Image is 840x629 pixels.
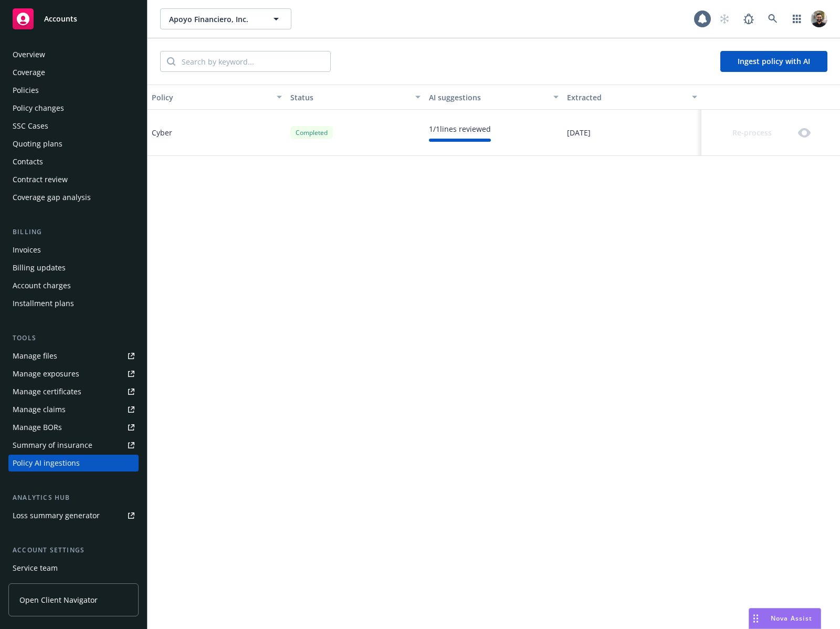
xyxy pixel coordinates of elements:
[8,560,139,576] a: Service team
[8,118,139,134] a: SSC Cases
[290,92,409,103] div: Status
[811,11,827,27] img: photo
[738,8,759,29] a: Report a Bug
[44,15,77,23] span: Accounts
[13,365,79,382] div: Manage exposures
[714,8,735,29] a: Start snowing
[8,492,139,503] div: Analytics hub
[286,85,425,110] button: Status
[13,455,80,471] div: Policy AI ingestions
[160,8,291,29] button: Apoyo Financiero, Inc.
[8,333,139,343] div: Tools
[148,85,286,110] button: Policy
[8,189,139,206] a: Coverage gap analysis
[567,127,591,138] span: [DATE]
[152,92,270,103] div: Policy
[8,365,139,382] a: Manage exposures
[13,259,66,276] div: Billing updates
[13,171,68,188] div: Contract review
[169,14,260,25] span: Apoyo Financiero, Inc.
[425,85,563,110] button: AI suggestions
[8,153,139,170] a: Contacts
[8,401,139,418] a: Manage claims
[13,437,92,454] div: Summary of insurance
[13,348,57,364] div: Manage files
[13,295,74,312] div: Installment plans
[8,295,139,312] a: Installment plans
[786,8,807,29] a: Switch app
[8,437,139,454] a: Summary of insurance
[13,383,81,400] div: Manage certificates
[13,189,91,206] div: Coverage gap analysis
[8,507,139,524] a: Loss summary generator
[13,507,100,524] div: Loss summary generator
[567,92,686,103] div: Extracted
[8,348,139,364] a: Manage files
[13,118,48,134] div: SSC Cases
[19,594,98,605] span: Open Client Navigator
[771,614,812,623] span: Nova Assist
[13,560,58,576] div: Service team
[8,100,139,117] a: Policy changes
[762,8,783,29] a: Search
[290,126,333,139] div: Completed
[13,46,45,63] div: Overview
[8,64,139,81] a: Coverage
[429,92,548,103] div: AI suggestions
[8,545,139,555] div: Account settings
[8,259,139,276] a: Billing updates
[429,123,491,134] div: 1 / 1 lines reviewed
[13,64,45,81] div: Coverage
[13,153,43,170] div: Contacts
[563,85,701,110] button: Extracted
[749,609,762,628] div: Drag to move
[720,51,827,72] button: Ingest policy with AI
[13,401,66,418] div: Manage claims
[13,242,41,258] div: Invoices
[13,100,64,117] div: Policy changes
[13,82,39,99] div: Policies
[8,135,139,152] a: Quoting plans
[13,277,71,294] div: Account charges
[8,171,139,188] a: Contract review
[8,46,139,63] a: Overview
[8,82,139,99] a: Policies
[8,4,139,34] a: Accounts
[8,455,139,471] a: Policy AI ingestions
[13,419,62,436] div: Manage BORs
[13,135,62,152] div: Quoting plans
[8,383,139,400] a: Manage certificates
[8,227,139,237] div: Billing
[749,608,821,629] button: Nova Assist
[8,419,139,436] a: Manage BORs
[152,127,172,138] div: Cyber
[8,277,139,294] a: Account charges
[175,51,330,71] input: Search by keyword...
[167,57,175,66] svg: Search
[8,242,139,258] a: Invoices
